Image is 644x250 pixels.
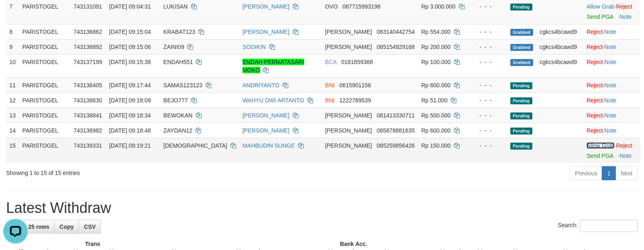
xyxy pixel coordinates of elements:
span: BEJO777 [163,97,188,104]
span: [DATE] 09:15:04 [109,29,151,35]
span: Rp 600.000 [421,82,451,88]
label: Search: [558,220,638,232]
span: Pending [510,143,532,150]
td: 9 [6,39,19,54]
span: ENDAH551 [163,59,193,65]
span: Copy 085259856426 to clipboard [377,142,415,149]
span: · [587,142,616,149]
a: Note [620,153,632,159]
td: 12 [6,93,19,108]
span: KRABAT123 [163,29,195,35]
a: [PERSON_NAME] [243,29,289,35]
a: Reject [616,3,633,10]
h1: Latest Withdraw [6,200,638,216]
a: Reject [587,44,603,50]
td: 11 [6,77,19,93]
span: CSV [84,223,96,230]
td: PARISTOGEL [19,77,70,93]
span: Copy 0181859368 to clipboard [342,59,373,65]
span: [DATE] 09:17:44 [109,82,151,88]
span: Grabbed [510,44,533,51]
a: Copy [54,220,79,234]
a: Note [605,112,617,119]
div: - - - [473,43,504,51]
a: Note [605,97,617,104]
a: Note [605,127,617,134]
td: 15 [6,138,19,163]
div: - - - [473,111,504,119]
span: Copy 1222789539 to clipboard [340,97,371,104]
span: Pending [510,113,532,119]
a: Reject [616,142,633,149]
a: Previous [570,166,602,180]
span: [DATE] 09:19:21 [109,142,151,149]
span: [PERSON_NAME] [325,142,372,149]
td: · [583,54,640,77]
span: BEWOKAN [163,112,193,119]
a: Reject [587,59,603,65]
td: PARISTOGEL [19,54,70,77]
a: CSV [79,220,101,234]
span: Pending [510,82,532,89]
div: - - - [473,81,504,89]
div: - - - [473,28,504,36]
span: Rp 600.000 [421,127,451,134]
span: Rp 100.000 [421,59,451,65]
td: · [583,24,640,39]
td: cgkcs4bcawd9 [537,24,584,39]
span: Rp 554.000 [421,29,451,35]
button: Open LiveChat chat widget [3,3,28,28]
td: · [583,93,640,108]
td: PARISTOGEL [19,93,70,108]
td: · [583,123,640,138]
span: 743136862 [74,29,102,35]
span: BCA [325,59,337,65]
td: PARISTOGEL [19,39,70,54]
a: Allow Grab [587,3,614,10]
a: [PERSON_NAME] [243,112,289,119]
span: [DATE] 09:18:48 [109,127,151,134]
span: Grabbed [510,59,533,66]
span: [DEMOGRAPHIC_DATA] [163,142,227,149]
a: Note [605,82,617,88]
a: [PERSON_NAME] [243,127,289,134]
td: 10 [6,54,19,77]
a: ENDAH PERMATASARI MOKO [243,59,304,73]
span: Rp 3.000.000 [421,3,456,10]
span: · [587,3,616,10]
span: [PERSON_NAME] [325,29,372,35]
a: ANDRIYANTO [243,82,280,88]
td: PARISTOGEL [19,24,70,39]
a: Next [616,166,638,180]
a: 1 [602,166,616,180]
span: [DATE] 09:04:31 [109,3,151,10]
span: 743139331 [74,142,102,149]
div: Showing 1 to 15 of 15 entries [6,166,262,177]
span: Copy 0615901156 to clipboard [340,82,371,88]
a: Reject [587,97,603,104]
span: [PERSON_NAME] [325,44,372,50]
span: Copy 085878881635 to clipboard [377,127,415,134]
span: Copy 085154929168 to clipboard [377,44,415,50]
span: 743131091 [74,3,102,10]
span: [DATE] 09:18:34 [109,112,151,119]
span: [PERSON_NAME] [325,127,372,134]
span: Rp 500.000 [421,112,451,119]
a: MAHBUDIN SUNGE [243,142,295,149]
a: Reject [587,29,603,35]
div: - - - [473,142,504,150]
a: Note [605,44,617,50]
td: · [583,39,640,54]
a: WAHYU DWI ARTANTO [243,97,304,104]
span: 743136892 [74,44,102,50]
a: [PERSON_NAME] [243,3,289,10]
td: cgkcs4bcawd9 [537,54,584,77]
a: Reject [587,112,603,119]
span: [PERSON_NAME] [325,112,372,119]
a: Allow Grab [587,142,614,149]
input: Search: [580,220,638,232]
td: 8 [6,24,19,39]
td: · [583,108,640,123]
a: Note [605,59,617,65]
span: LUKISAN [163,3,188,10]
